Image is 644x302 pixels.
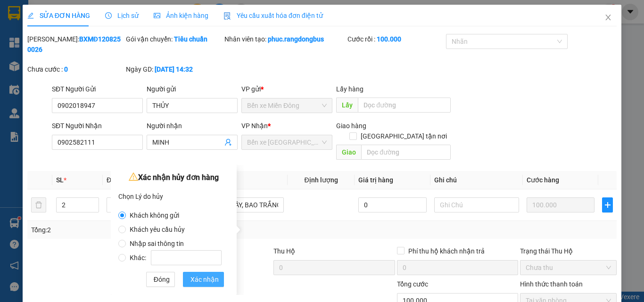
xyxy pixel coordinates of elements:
[268,35,324,43] b: phuc.rangdongbus
[27,12,34,19] span: edit
[377,35,401,43] b: 100.000
[146,272,175,287] button: Đóng
[357,131,451,141] span: [GEOGRAPHIC_DATA] tận nơi
[155,65,193,73] b: [DATE] 14:32
[126,34,223,44] div: Gói vận chuyển:
[183,272,224,287] button: Xác nhận
[527,197,594,212] input: 0
[224,139,232,146] span: user-add
[361,145,451,160] input: Dọc đường
[107,176,142,184] span: Đơn vị tính
[118,171,229,185] div: Xác nhận hủy đơn hàng
[52,121,143,131] div: SĐT Người Nhận
[336,85,363,93] span: Lấy hàng
[126,64,223,74] div: Ngày GD:
[520,246,617,256] div: Trạng thái Thu Hộ
[174,35,207,43] b: Tiêu chuẩn
[602,197,613,212] button: plus
[105,12,112,19] span: clock-circle
[126,226,189,233] span: Khách yêu cầu hủy
[604,14,612,21] span: close
[336,122,366,130] span: Giao hàng
[405,246,488,256] span: Phí thu hộ khách nhận trả
[241,84,332,94] div: VP gửi
[527,176,559,184] span: Cước hàng
[358,176,393,184] span: Giá trị hàng
[347,34,444,44] div: Cước rồi :
[154,274,170,285] span: Đóng
[64,65,68,73] b: 0
[27,12,90,19] span: SỬA ĐƠN HÀNG
[304,176,338,184] span: Định lượng
[520,280,583,288] label: Hình thức thanh toán
[151,250,222,265] input: Khác:
[241,122,268,130] span: VP Nhận
[358,98,451,113] input: Dọc đường
[336,98,358,113] span: Lấy
[129,172,138,181] span: warning
[31,225,249,235] div: Tổng: 2
[126,254,225,261] span: Khác:
[154,12,208,19] span: Ảnh kiện hàng
[56,176,64,184] span: SL
[147,84,238,94] div: Người gửi
[190,274,219,285] span: Xác nhận
[223,12,323,19] span: Yêu cầu xuất hóa đơn điện tử
[31,197,46,212] button: delete
[595,5,621,31] button: Close
[126,212,183,219] span: Khách không gửi
[336,145,361,160] span: Giao
[434,197,519,212] input: Ghi Chú
[27,64,124,74] div: Chưa cước :
[27,34,124,55] div: [PERSON_NAME]:
[105,12,139,19] span: Lịch sử
[52,84,143,94] div: SĐT Người Gửi
[154,12,160,19] span: picture
[430,171,523,189] th: Ghi chú
[247,135,327,149] span: Bến xe Quảng Ngãi
[224,34,346,44] div: Nhân viên tạo:
[247,98,327,113] span: Bến xe Miền Đông
[118,189,229,204] div: Chọn Lý do hủy
[223,12,231,20] img: icon
[397,280,428,288] span: Tổng cước
[273,247,295,255] span: Thu Hộ
[147,121,238,131] div: Người nhận
[603,201,612,209] span: plus
[126,240,188,247] span: Nhập sai thông tin
[526,261,611,275] span: Chưa thu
